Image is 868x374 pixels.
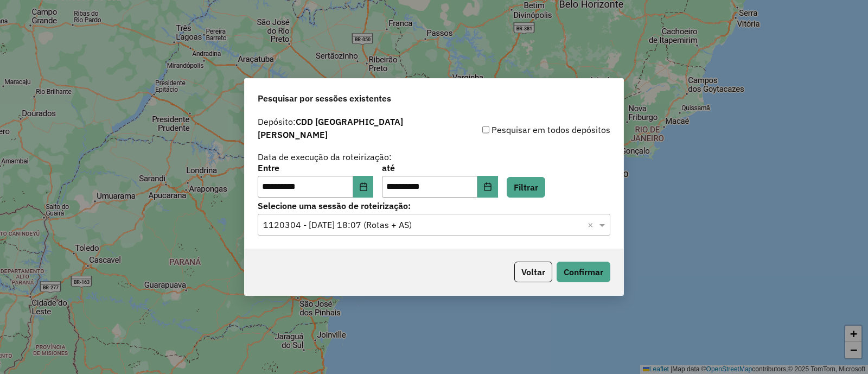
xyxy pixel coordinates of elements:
[514,262,552,282] button: Voltar
[382,161,497,174] label: até
[477,176,498,198] button: Choose Date
[258,92,391,105] span: Pesquisar por sessões existentes
[258,116,403,140] strong: CDD [GEOGRAPHIC_DATA][PERSON_NAME]
[557,262,610,282] button: Confirmar
[507,177,545,198] button: Filtrar
[353,176,374,198] button: Choose Date
[588,218,597,231] span: Clear all
[258,150,392,163] label: Data de execução da roteirização:
[258,161,373,174] label: Entre
[434,123,610,136] div: Pesquisar em todos depósitos
[258,199,610,212] label: Selecione uma sessão de roteirização:
[258,115,434,141] label: Depósito:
